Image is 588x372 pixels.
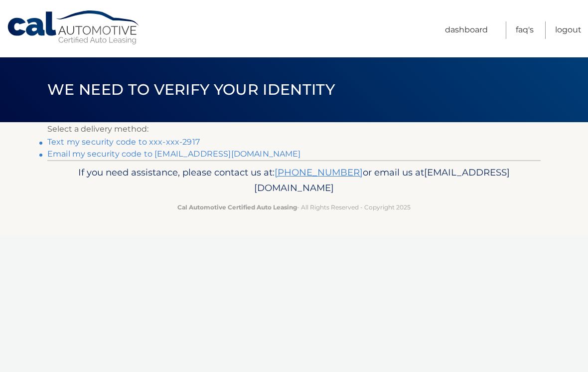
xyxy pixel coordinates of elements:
[516,21,534,39] a: FAQ's
[6,10,141,45] a: Cal Automotive
[555,21,582,39] a: Logout
[445,21,488,39] a: Dashboard
[54,202,534,212] p: - All Rights Reserved - Copyright 2025
[47,149,301,159] a: Email my security code to [EMAIL_ADDRESS][DOMAIN_NAME]
[47,80,335,99] span: We need to verify your identity
[54,165,534,196] p: If you need assistance, please contact us at: or email us at
[177,203,297,211] strong: Cal Automotive Certified Auto Leasing
[47,122,541,136] p: Select a delivery method:
[47,137,200,147] a: Text my security code to xxx-xxx-2917
[275,167,363,178] a: [PHONE_NUMBER]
